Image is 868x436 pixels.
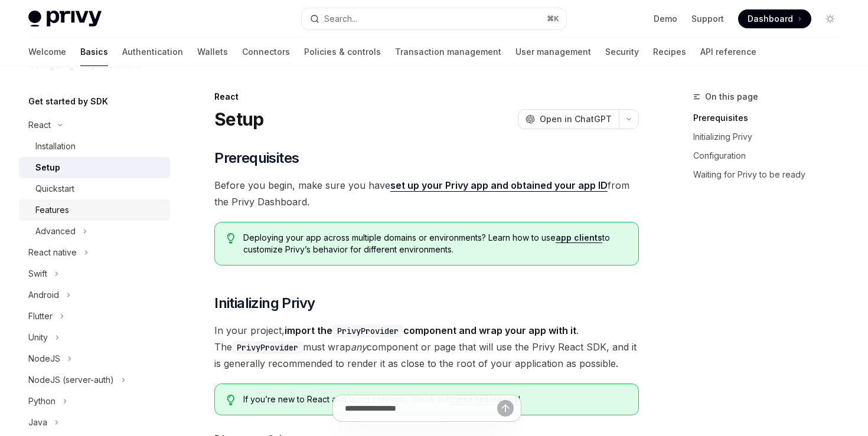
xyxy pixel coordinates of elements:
[304,38,381,66] a: Policies & controls
[214,149,299,168] span: Prerequisites
[700,38,756,66] a: API reference
[19,199,170,221] a: Features
[556,232,602,243] a: app clients
[19,157,170,178] a: Setup
[214,322,639,372] span: In your project, . The must wrap component or page that will use the Privy React SDK, and it is g...
[390,179,608,192] a: set up your Privy app and obtained your app ID
[693,109,849,127] a: Prerequisites
[232,341,303,354] code: PrivyProvider
[122,38,183,66] a: Authentication
[518,109,619,129] button: Open in ChatGPT
[395,38,501,66] a: Transaction management
[605,38,639,66] a: Security
[227,233,235,244] svg: Tip
[654,13,677,25] a: Demo
[748,13,793,25] span: Dashboard
[28,394,56,408] div: Python
[693,127,849,146] a: Initializing Privy
[214,109,263,130] h1: Setup
[28,352,60,366] div: NodeJS
[285,324,576,336] strong: import the component and wrap your app with it
[691,13,724,25] a: Support
[19,136,170,157] a: Installation
[243,232,626,255] span: Deploying your app across multiple domains or environments? Learn how to use to customize Privy’s...
[28,118,51,132] div: React
[705,90,758,104] span: On this page
[28,11,102,27] img: light logo
[19,178,170,199] a: Quickstart
[28,267,47,281] div: Swift
[35,224,76,238] div: Advanced
[28,309,53,323] div: Flutter
[351,341,367,353] em: any
[35,160,60,175] div: Setup
[332,324,403,337] code: PrivyProvider
[214,177,639,210] span: Before you begin, make sure you have from the Privy Dashboard.
[821,9,840,28] button: Toggle dark mode
[540,113,612,125] span: Open in ChatGPT
[547,14,559,24] span: ⌘ K
[242,38,290,66] a: Connectors
[324,12,357,26] div: Search...
[214,91,639,103] div: React
[28,415,47,430] div: Java
[653,38,686,66] a: Recipes
[80,38,108,66] a: Basics
[28,94,108,109] h5: Get started by SDK
[35,139,76,153] div: Installation
[35,203,69,217] div: Features
[197,38,228,66] a: Wallets
[28,288,59,302] div: Android
[28,38,66,66] a: Welcome
[515,38,591,66] a: User management
[28,373,114,387] div: NodeJS (server-auth)
[28,330,48,345] div: Unity
[28,245,77,260] div: React native
[497,400,514,417] button: Send message
[302,8,566,29] button: Search...⌘K
[738,9,811,28] a: Dashboard
[35,182,74,196] div: Quickstart
[693,146,849,165] a: Configuration
[214,294,315,313] span: Initializing Privy
[693,165,849,184] a: Waiting for Privy to be ready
